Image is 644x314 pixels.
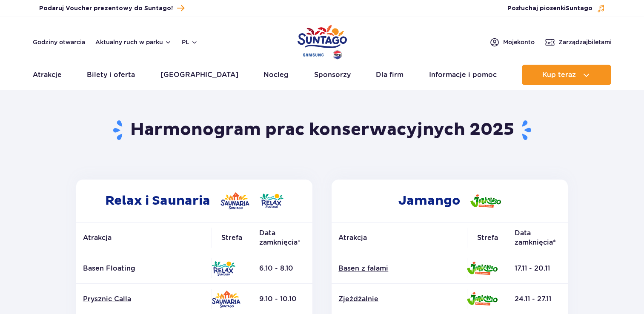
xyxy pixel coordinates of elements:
[33,65,62,85] a: Atrakcje
[182,38,198,46] button: pl
[39,3,184,14] a: Podaruj Voucher prezentowy do Suntago!
[489,37,535,47] a: Mojekonto
[83,294,205,304] a: Prysznic Calla
[332,180,568,222] h2: Jamango
[76,180,312,222] h2: Relax i Saunaria
[542,71,576,79] span: Kup teraz
[508,253,568,284] td: 17.11 - 20.11
[95,39,172,46] button: Aktualny ruch w parku
[160,65,238,85] a: [GEOGRAPHIC_DATA]
[220,192,249,209] img: Saunaria
[470,194,501,208] img: Jamango
[332,223,467,253] th: Atrakcja
[212,223,252,253] th: Strefa
[508,223,568,253] th: Data zamknięcia*
[507,4,592,13] span: Posłuchaj piosenki
[545,37,612,47] a: Zarządzajbiletami
[39,4,173,13] span: Podaruj Voucher prezentowy do Suntago!
[338,264,460,273] a: Basen z falami
[522,65,611,85] button: Kup teraz
[376,65,404,85] a: Dla firm
[429,65,497,85] a: Informacje i pomoc
[87,65,135,85] a: Bilety i oferta
[252,253,312,284] td: 6.10 - 8.10
[467,292,498,305] img: Jamango
[314,65,351,85] a: Sponsorzy
[260,194,283,208] img: Relax
[503,38,535,46] span: Moje konto
[558,38,612,46] span: Zarządzaj biletami
[212,291,240,308] img: Saunaria
[73,119,571,141] h1: Harmonogram prac konserwacyjnych 2025
[298,21,347,60] a: Park of Poland
[566,6,592,11] span: Suntago
[467,262,498,275] img: Jamango
[76,223,212,253] th: Atrakcja
[212,261,235,276] img: Relax
[252,223,312,253] th: Data zamknięcia*
[467,223,508,253] th: Strefa
[33,38,85,46] a: Godziny otwarcia
[507,4,605,13] button: Posłuchaj piosenkiSuntago
[263,65,289,85] a: Nocleg
[83,264,205,273] p: Basen Floating
[338,294,460,304] a: Zjeżdżalnie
